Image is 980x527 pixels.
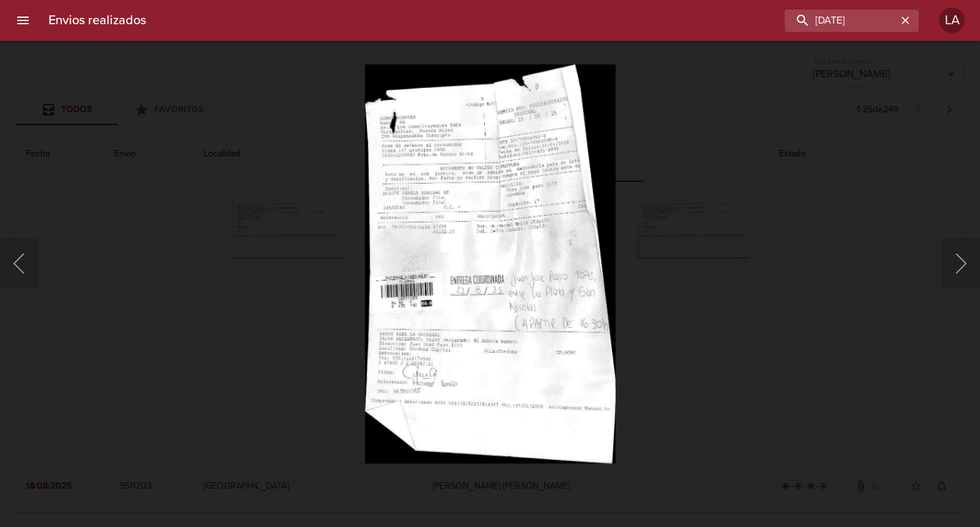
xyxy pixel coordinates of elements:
div: Abrir información de usuario [939,8,965,33]
div: LA [939,8,965,33]
img: Image [365,64,616,463]
button: menu [8,5,38,36]
input: buscar [785,10,897,32]
button: Siguiente [942,238,980,289]
h6: Envios realizados [48,10,146,31]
